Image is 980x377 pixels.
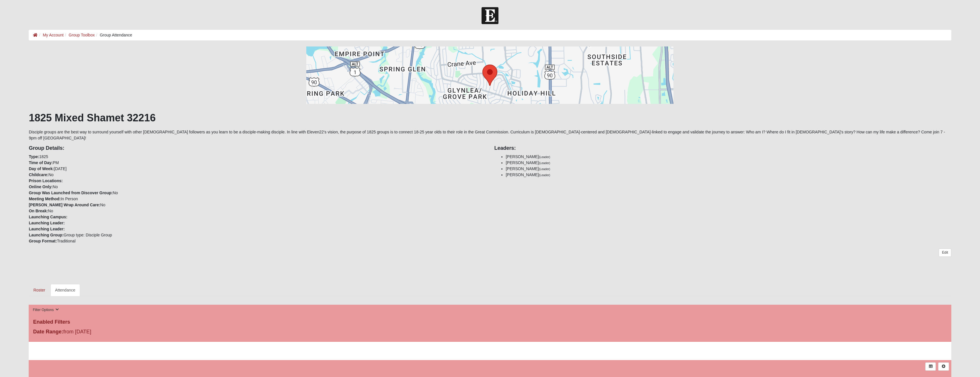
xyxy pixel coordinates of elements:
[95,32,132,38] li: Group Attendance
[29,191,113,195] strong: Group Was Launched from Discover Group:
[29,328,336,337] div: from [DATE]
[29,197,61,201] strong: Meeting Method:
[29,221,65,225] strong: Launching Leader:
[506,166,951,172] li: [PERSON_NAME]
[29,284,50,296] a: Roster
[939,248,951,257] a: Edit
[29,145,486,151] h4: Group Details:
[29,227,65,231] strong: Launching Leader:
[29,172,48,177] strong: Childcare:
[43,33,63,37] a: My Account
[925,362,936,371] a: Export to Excel
[539,173,550,177] small: (Leader)
[33,319,947,325] h4: Enabled Filters
[69,33,95,37] a: Group Toolbox
[539,161,550,165] small: (Leader)
[31,307,61,313] button: Filter Options
[50,284,80,296] a: Attendance
[33,328,63,336] label: Date Range:
[938,362,949,371] a: Alt+N
[29,112,951,124] h1: 1825 Mixed Shamet 32216
[494,145,951,151] h4: Leaders:
[539,155,550,159] small: (Leader)
[29,215,67,219] strong: Launching Campus:
[506,172,951,178] li: [PERSON_NAME]
[29,166,54,171] strong: Day of Week:
[29,233,63,237] strong: Launching Group:
[29,239,57,243] strong: Group Format:
[482,7,498,24] img: Church of Eleven22 Logo
[29,46,951,296] div: Disciple groups are the best way to surround yourself with other [DEMOGRAPHIC_DATA] followers as ...
[506,160,951,166] li: [PERSON_NAME]
[29,209,48,213] strong: On Break:
[29,178,63,183] strong: Prison Locations:
[24,141,490,244] div: 1825 PM [DATE] No No No In Person No No Group type: Disciple Group Traditional
[29,154,39,159] strong: Type:
[29,160,53,165] strong: Time of Day:
[539,167,550,171] small: (Leader)
[506,154,951,160] li: [PERSON_NAME]
[29,203,100,207] strong: [PERSON_NAME] Wrap Around Care:
[29,184,52,189] strong: Online Only:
